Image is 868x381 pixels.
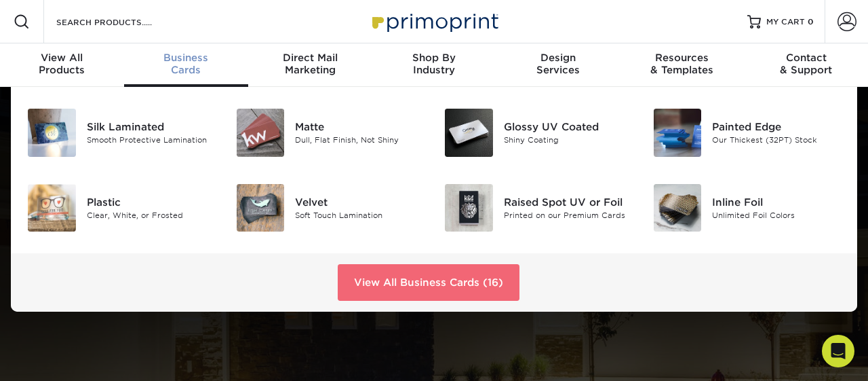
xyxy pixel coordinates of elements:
[445,109,493,157] img: Glossy UV Coated Business Cards
[808,17,814,26] span: 0
[744,52,868,76] div: & Support
[237,109,285,157] img: Matte Business Cards
[124,52,248,76] div: Cards
[236,179,425,238] a: Velvet Business Cards Velvet Soft Touch Lamination
[27,179,216,238] a: Plastic Business Cards Plastic Clear, White, or Frosted
[496,52,620,64] span: Design
[444,179,633,238] a: Raised Spot UV or Foil Business Cards Raised Spot UV or Foil Printed on our Premium Cards
[124,52,248,64] span: Business
[653,179,842,238] a: Inline Foil Business Cards Inline Foil Unlimited Foil Colors
[124,43,248,87] a: BusinessCards
[295,194,424,209] div: Velvet
[87,134,216,146] div: Smooth Protective Lamination
[366,7,502,36] img: Primoprint
[504,120,633,134] div: Glossy UV Coated
[87,120,216,134] div: Silk Laminated
[620,52,744,64] span: Resources
[87,194,216,209] div: Plastic
[87,210,216,221] div: Clear, White, or Frosted
[236,103,425,162] a: Matte Business Cards Matte Dull, Flat Finish, Not Shiny
[712,210,841,221] div: Unlimited Foil Colors
[620,43,744,87] a: Resources& Templates
[822,335,854,367] div: Open Intercom Messenger
[744,52,868,64] span: Contact
[444,103,633,162] a: Glossy UV Coated Business Cards Glossy UV Coated Shiny Coating
[248,52,372,76] div: Marketing
[496,52,620,76] div: Services
[712,134,841,146] div: Our Thickest (32PT) Stock
[504,194,633,209] div: Raised Spot UV or Foil
[654,109,702,157] img: Painted Edge Business Cards
[504,210,633,221] div: Printed on our Premium Cards
[744,43,868,87] a: Contact& Support
[55,14,187,30] input: SEARCH PRODUCTS.....
[237,184,285,232] img: Velvet Business Cards
[766,16,805,28] span: MY CART
[372,52,496,64] span: Shop By
[712,194,841,209] div: Inline Foil
[445,184,493,232] img: Raised Spot UV or Foil Business Cards
[295,134,424,146] div: Dull, Flat Finish, Not Shiny
[295,120,424,134] div: Matte
[504,134,633,146] div: Shiny Coating
[295,210,424,221] div: Soft Touch Lamination
[654,184,702,232] img: Inline Foil Business Cards
[248,52,372,64] span: Direct Mail
[28,184,76,232] img: Plastic Business Cards
[338,264,519,301] a: View All Business Cards (16)
[372,43,496,87] a: Shop ByIndustry
[27,103,216,162] a: Silk Laminated Business Cards Silk Laminated Smooth Protective Lamination
[620,52,744,76] div: & Templates
[712,120,841,134] div: Painted Edge
[28,109,76,157] img: Silk Laminated Business Cards
[653,103,842,162] a: Painted Edge Business Cards Painted Edge Our Thickest (32PT) Stock
[496,43,620,87] a: DesignServices
[372,52,496,76] div: Industry
[248,43,372,87] a: Direct MailMarketing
